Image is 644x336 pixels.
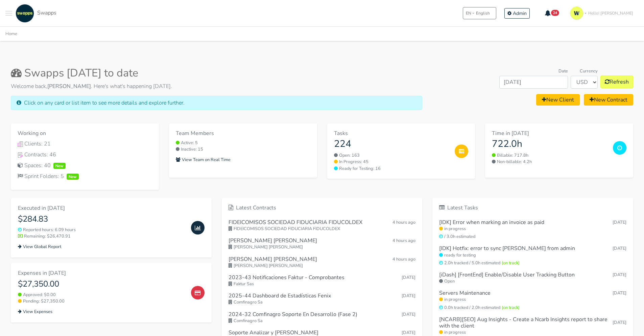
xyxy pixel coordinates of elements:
small: Open [439,278,626,285]
img: swapps-linkedin-v2.jpg [16,4,34,23]
h6: Expenses in [DATE] [18,270,186,276]
small: Inactive: 15 [176,146,310,153]
h6: Working on [18,130,152,137]
span: Hello! [PERSON_NAME] [588,10,633,16]
small: Active: 5 [176,140,310,146]
small: [PERSON_NAME] [PERSON_NAME] [229,244,416,250]
a: [IDK] Hotfix: error to sync [PERSON_NAME] from admin [DATE] ready for testing 2.0h tracked / 5.0h... [439,243,626,269]
small: ready for testing [439,252,626,259]
a: Hello! [PERSON_NAME] [567,4,639,23]
small: Faktur Sas [229,281,416,287]
small: / 3.0h estimated [439,233,626,240]
h6: Latest Tasks [439,205,626,211]
small: View Team on Real Time [176,157,231,163]
button: Toggle navigation menu [5,4,12,23]
small: Pending: $27,350.00 [18,298,186,305]
button: ENEnglish [463,7,496,19]
span: Sep 12, 2025 11:55 [402,330,415,336]
a: [IDK] Error when marking an invoice as paid [DATE] in progress / 3.0h estimated [439,217,626,243]
a: [iDash] [FrontEnd] Enable/Disable User Tracking Button [DATE] Open [439,269,626,287]
a: Contracts IconContracts: 46 [18,151,152,159]
label: Currency [580,68,598,74]
small: 0.0h tracked / 2.0h estimated [439,305,626,311]
h6: [IDK] Error when marking an invoice as paid [439,219,544,226]
img: isotipo-3-3e143c57.png [570,6,583,20]
small: View Global Report [18,244,61,250]
h6: [IDK] Hotfix: error to sync [PERSON_NAME] from admin [439,245,575,252]
button: 24 [541,7,564,19]
h4: $284.83 [18,214,186,224]
small: View Expenses [18,309,52,315]
a: Sprint Folders: 5New [18,172,152,180]
span: Swapps [37,9,56,17]
small: Approved: $0.00 [18,292,186,298]
h6: 2025-44 Dashboard de Estadísticas Fenix [229,293,331,299]
h6: Servers Maintenance [439,290,491,296]
span: Sep 15, 2025 12:21 [402,293,415,299]
span: New [67,174,79,180]
small: Reported hours: 6.09 hours [18,227,186,233]
small: in progress [439,226,626,232]
small: [DATE] [613,290,626,296]
a: 2025-44 Dashboard de Estadísticas Fenix [DATE] Comfinagro Sa [229,290,416,308]
span: English [476,10,490,16]
h6: Soporte Analizar y [PERSON_NAME] [229,330,318,336]
strong: [PERSON_NAME] [47,83,91,90]
h3: 722.0h [492,138,607,150]
h6: [iDash] [FrontEnd] Enable/Disable User Tracking Button [439,272,575,278]
span: Sep 16, 2025 11:51 [392,256,415,262]
a: In Progress: 45 [334,159,450,165]
a: 2023-43 Notificaciones Faktur - Comprobantes [DATE] Faktur Sas [229,272,416,290]
a: Home [5,31,17,37]
small: Remaining: $26,470.91 [18,233,186,240]
small: in progress [439,296,626,303]
a: Swapps [14,4,56,23]
span: Sep 16, 2025 11:51 [392,219,415,225]
img: Clients Icon [18,141,23,147]
a: Admin [504,8,530,19]
a: FIDEICOMISOS SOCIEDAD FIDUCIARIA FIDUCOLDEX 4 hours ago FIDEICOMISOS SOCIEDAD FIDUCIARIA FIDUCOLDEX [229,217,416,235]
small: 2.0h tracked / 5.0h estimated [439,260,626,266]
a: New Contract [584,94,633,106]
small: [DATE] [613,272,626,278]
small: [DATE] [613,219,626,226]
img: Contracts Icon [18,152,23,158]
small: FIDEICOMISOS SOCIEDAD FIDUCIARIA FIDUCOLDEX [229,226,416,232]
span: Sep 16, 2025 11:51 [392,238,415,244]
h6: Tasks [334,130,450,137]
h6: [PERSON_NAME] [PERSON_NAME] [229,256,317,263]
span: New [53,163,66,169]
span: (on track) [502,305,520,311]
a: Clients IconClients: 21 [18,140,152,148]
h6: Team Members [176,130,310,137]
a: Ready for Testing: 16 [334,165,450,172]
a: Tasks 224 [334,130,450,150]
div: Spaces: 40 [18,161,152,170]
div: Sprint Folders: 5 [18,172,152,180]
h6: FIDEICOMISOS SOCIEDAD FIDUCIARIA FIDUCOLDEX [229,219,362,226]
a: Time in [DATE] 722.0h Billable: 717.8h Non-billable: 4.2h [485,124,633,178]
a: Team Members Active: 5 Inactive: 15 View Team on Real Time [169,124,317,178]
h6: [PERSON_NAME] [PERSON_NAME] [229,238,317,244]
p: Welcome back, . Here's what's happening [DATE]. [11,82,422,90]
span: (on track) [502,260,520,266]
h6: Latest Contracts [229,205,416,211]
a: 2024-32 Comfinagro Soporte En Desarrollo (Fase 2) [DATE] Comfinagro Sa [229,309,416,327]
small: [PERSON_NAME] [PERSON_NAME] [229,263,416,269]
a: Open: 163 [334,152,450,159]
a: Executed in [DATE] $284.83 Reported hours: 6.09 hours Remaining: $26,470.91 View Global Report [11,198,212,257]
small: [DATE] [613,319,626,326]
span: Sep 15, 2025 12:43 [402,274,415,281]
h6: Executed in [DATE] [18,205,186,211]
div: Click on any card or list item to see more details and explore further. [11,96,422,110]
a: [PERSON_NAME] [PERSON_NAME] 4 hours ago [PERSON_NAME] [PERSON_NAME] [229,253,416,272]
a: [PERSON_NAME] [PERSON_NAME] 4 hours ago [PERSON_NAME] [PERSON_NAME] [229,235,416,253]
span: 24 [551,10,559,16]
small: Comfinagro Sa [229,299,416,306]
small: in progress [439,329,626,336]
h6: 2023-43 Notificaciones Faktur - Comprobantes [229,274,344,281]
div: Contracts: 46 [18,151,152,159]
button: Refresh [600,75,633,88]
